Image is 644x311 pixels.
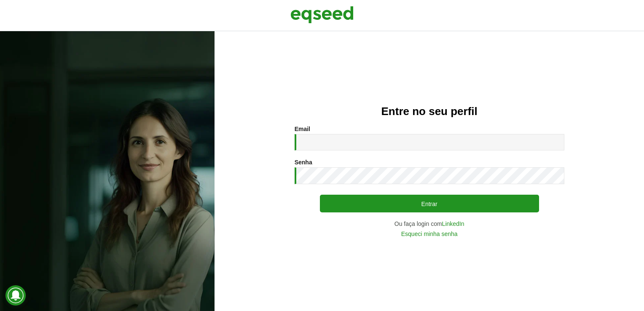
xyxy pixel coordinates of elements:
button: Entrar [320,195,539,212]
label: Email [295,126,310,132]
img: EqSeed Logo [290,4,354,25]
div: Ou faça login com [295,221,564,227]
h2: Entre no seu perfil [231,105,627,118]
label: Senha [295,159,312,165]
a: Esqueci minha senha [401,231,458,237]
a: LinkedIn [442,221,464,227]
